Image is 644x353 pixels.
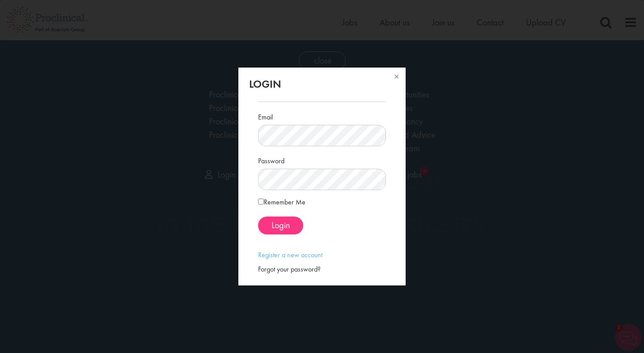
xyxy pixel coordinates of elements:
label: Password [258,153,284,166]
a: Register a new account [258,250,322,259]
h2: Login [249,78,394,90]
label: Remember Me [258,197,305,208]
button: Login [258,217,303,234]
label: Email [258,109,273,123]
div: Forgot your password? [258,264,386,275]
span: Login [271,219,290,231]
input: Remember Me [258,199,264,204]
